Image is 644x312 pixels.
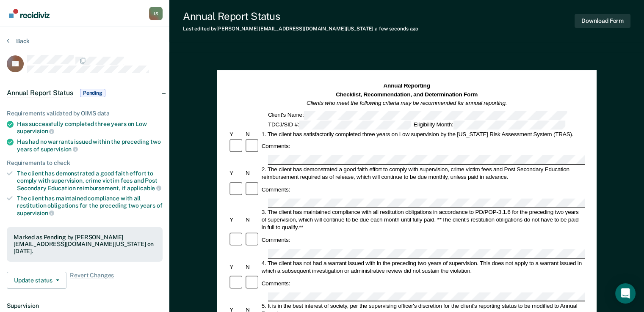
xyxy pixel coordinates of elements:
img: Recidiviz [9,9,50,18]
span: supervision [41,146,78,153]
div: Annual Report Status [183,10,418,22]
div: N [244,130,260,137]
div: Y [228,216,244,224]
div: N [244,263,260,271]
strong: Checklist, Recommendation, and Determination Form [336,91,478,97]
div: The client has maintained compliance with all restitution obligations for the preceding two years of [17,195,163,216]
span: Annual Report Status [7,89,73,97]
div: 1. The client has satisfactorily completed three years on Low supervision by the [US_STATE] Risk ... [260,130,585,137]
span: supervision [17,210,54,216]
div: Has had no warrants issued within the preceding two years of [17,138,163,153]
div: Y [228,263,244,271]
button: Profile dropdown button [149,7,163,20]
div: The client has demonstrated a good faith effort to comply with supervision, crime victim fees and... [17,170,163,192]
div: Marked as Pending by [PERSON_NAME][EMAIL_ADDRESS][DOMAIN_NAME][US_STATE] on [DATE]. [14,234,156,255]
div: N [244,216,260,224]
span: Revert Changes [70,272,114,289]
span: a few seconds ago [375,26,418,32]
div: TDCJ/SID #: [267,120,412,129]
div: Y [228,130,244,137]
div: 4. The client has not had a warrant issued with in the preceding two years of supervision. This d... [260,259,585,274]
div: 2. The client has demonstrated a good faith effort to comply with supervision, crime victim fees ... [260,165,585,181]
button: Back [7,37,30,45]
div: 3. The client has maintained compliance with all restitution obligations in accordance to PD/POP-... [260,208,585,231]
span: Pending [80,89,105,97]
span: supervision [17,128,54,134]
div: Eligibility Month: [412,120,567,129]
button: Update status [7,272,66,289]
div: Has successfully completed three years on Low [17,120,163,135]
div: Comments: [260,142,291,150]
div: J S [149,7,163,20]
div: Comments: [260,279,291,287]
em: Clients who meet the following criteria may be recommended for annual reporting. [307,100,507,106]
div: N [244,169,260,177]
div: Client's Name: [267,111,569,120]
div: Requirements validated by OIMS data [7,110,163,117]
div: Comments: [260,236,291,244]
div: Y [228,169,244,177]
span: applicable [127,185,161,192]
div: Requirements to check [7,159,163,167]
div: Comments: [260,186,291,193]
div: Last edited by [PERSON_NAME][EMAIL_ADDRESS][DOMAIN_NAME][US_STATE] [183,26,418,32]
strong: Annual Reporting [384,82,430,89]
dt: Supervision [7,302,163,309]
div: Open Intercom Messenger [615,283,636,304]
button: Download Form [575,14,630,28]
